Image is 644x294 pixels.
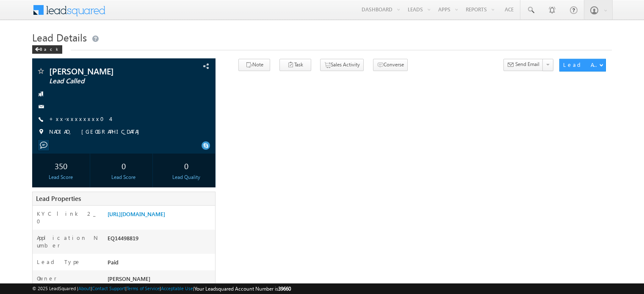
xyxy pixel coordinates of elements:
span: [PERSON_NAME] [49,67,163,75]
a: Acceptable Use [161,286,193,291]
span: Lead Properties [36,194,81,203]
div: Lead Actions [563,61,599,69]
span: Lead Details [32,30,87,44]
button: Send Email [503,59,543,71]
div: 350 [34,158,88,173]
div: Back [32,45,62,54]
div: Lead Score [97,173,150,181]
button: Sales Activity [320,59,364,71]
span: NADIAD, [GEOGRAPHIC_DATA] [49,128,144,136]
a: Terms of Service [127,286,160,291]
a: Contact Support [92,286,125,291]
label: KYC link 2_0 [37,210,99,225]
div: 0 [97,158,150,173]
span: Your Leadsquared Account Number is [194,286,291,292]
a: About [78,286,91,291]
label: Application Number [37,234,99,249]
span: Lead Called [49,77,163,85]
button: Task [279,59,311,71]
div: Paid [105,258,215,270]
button: Converse [373,59,408,71]
div: Lead Score [34,173,88,181]
button: Note [238,59,270,71]
span: 39660 [278,286,291,292]
span: [PERSON_NAME] [108,275,150,282]
label: Owner [37,275,57,282]
span: © 2025 LeadSquared | | | | | [32,285,291,293]
div: EQ14498819 [105,234,215,246]
a: Back [32,45,66,52]
a: +xx-xxxxxxxx04 [49,115,110,122]
span: Send Email [515,60,539,68]
div: 0 [160,158,213,173]
div: Lead Quality [160,173,213,181]
a: [URL][DOMAIN_NAME] [108,210,165,217]
label: Lead Type [37,258,81,266]
button: Lead Actions [559,59,606,71]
